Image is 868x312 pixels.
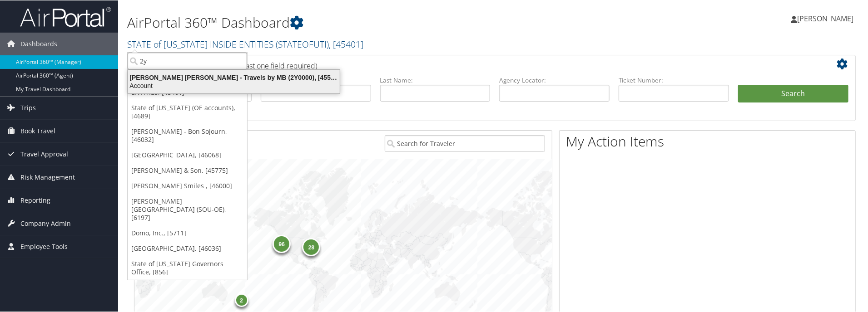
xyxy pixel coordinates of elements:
[128,178,247,193] a: [PERSON_NAME] Smiles , [46000]
[127,13,617,32] h1: AirPortal 360™ Dashboard
[20,32,57,55] span: Dashboards
[273,234,291,253] div: 96
[128,123,247,147] a: [PERSON_NAME] - Bon Sojourn, [46032]
[123,73,345,81] div: [PERSON_NAME] [PERSON_NAME] - Travels by MB (2Y0000), [45571]
[20,142,68,165] span: Travel Approval
[230,60,317,70] span: (at least one field required)
[20,212,71,234] span: Company Admin
[128,162,247,178] a: [PERSON_NAME] & Son, [45775]
[141,56,789,72] h2: Airtinerary Lookup
[385,135,545,151] input: Search for Traveler
[128,240,247,256] a: [GEOGRAPHIC_DATA], [46036]
[20,6,111,27] img: airportal-logo.png
[128,100,247,123] a: State of [US_STATE] (OE accounts), [4689]
[560,132,855,151] h1: My Action Items
[128,193,247,225] a: [PERSON_NAME][GEOGRAPHIC_DATA] (SOU-OE), [6197]
[499,75,610,84] label: Agency Locator:
[791,5,863,32] a: [PERSON_NAME]
[128,225,247,240] a: Domo, Inc., [5711]
[123,81,345,89] div: Account
[738,84,848,102] button: Search
[128,147,247,162] a: [GEOGRAPHIC_DATA], [46068]
[128,256,247,279] a: State of [US_STATE] Governors Office, [856]
[329,38,363,50] span: , [ 45401 ]
[303,238,321,256] div: 28
[797,13,853,23] span: [PERSON_NAME]
[128,52,247,69] input: Search Accounts
[235,292,248,306] div: 2
[20,96,36,119] span: Trips
[20,189,50,211] span: Reporting
[20,235,68,258] span: Employee Tools
[127,38,363,50] a: STATE of [US_STATE] INSIDE ENTITIES
[276,38,329,50] span: ( STATEOFUTI )
[20,119,55,142] span: Book Travel
[380,75,491,84] label: Last Name:
[20,166,75,188] span: Risk Management
[619,75,729,84] label: Ticket Number:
